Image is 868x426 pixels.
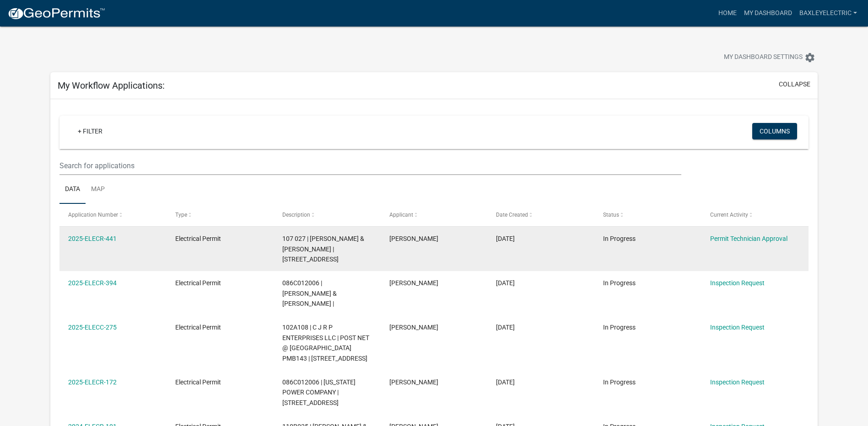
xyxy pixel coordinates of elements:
span: 03/26/2025 [496,378,515,386]
span: In Progress [603,378,636,386]
a: Data [59,175,86,204]
span: Electrical Permit [175,324,221,331]
span: Status [603,212,619,218]
a: Permit Technician Approval [710,235,787,242]
datatable-header-cell: Applicant [380,204,487,226]
a: + Filter [70,123,110,139]
button: Columns [752,123,797,139]
a: Inspection Request [710,279,765,287]
a: Map [86,175,110,204]
span: Current Activity [710,212,748,218]
input: Search for applications [59,156,681,175]
button: collapse [779,80,810,89]
span: Charles Baxley [389,279,438,287]
a: BaxleyElectric [796,5,861,22]
a: 2025-ELECC-275 [68,324,117,331]
span: 086C012006 | GEORGIA POWER COMPANY | 285 W.Lakeview Dr [282,378,356,407]
button: My Dashboard Settingssettings [717,48,823,66]
span: 107 027 | HAMLIN TODD & MICHELLE S | 1109 Oconee Springs Rd [282,235,364,263]
a: Inspection Request [710,324,765,331]
span: Description [282,212,310,218]
span: Charles Baxley [389,235,438,242]
a: 2025-ELECR-441 [68,235,117,242]
datatable-header-cell: Type [167,204,274,226]
datatable-header-cell: Status [594,204,701,226]
datatable-header-cell: Application Number [59,204,167,226]
span: My Dashboard Settings [724,52,803,63]
a: 2025-ELECR-172 [68,378,117,386]
span: 06/04/2025 [496,324,515,331]
a: My Dashboard [740,5,796,22]
h5: My Workflow Applications: [58,80,165,91]
span: Charles Baxley [389,378,438,386]
a: 2025-ELECR-394 [68,279,117,287]
span: 086C012006 | ROBERTS TOMMIE J & GEORGEANNE C | [282,279,337,308]
span: Electrical Permit [175,378,221,386]
span: Date Created [496,212,528,218]
span: Applicant [389,212,413,218]
span: In Progress [603,324,636,331]
span: Electrical Permit [175,279,221,287]
i: settings [804,52,815,63]
span: Type [175,212,187,218]
datatable-header-cell: Description [274,204,381,226]
span: Application Number [68,212,118,218]
a: Home [715,5,740,22]
span: Electrical Permit [175,235,221,242]
datatable-header-cell: Date Created [487,204,594,226]
span: 07/29/2025 [496,279,515,287]
span: In Progress [603,235,636,242]
a: Inspection Request [710,378,765,386]
span: 08/12/2025 [496,235,515,242]
datatable-header-cell: Current Activity [701,204,809,226]
span: 102A108 | C J R P ENTERPRISES LLC | POST NET @ LAKE OCONEE PMB143 | 1093 Lake Oconee Pkwy [282,324,369,362]
span: Charles Baxley [389,324,438,331]
span: In Progress [603,279,636,287]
